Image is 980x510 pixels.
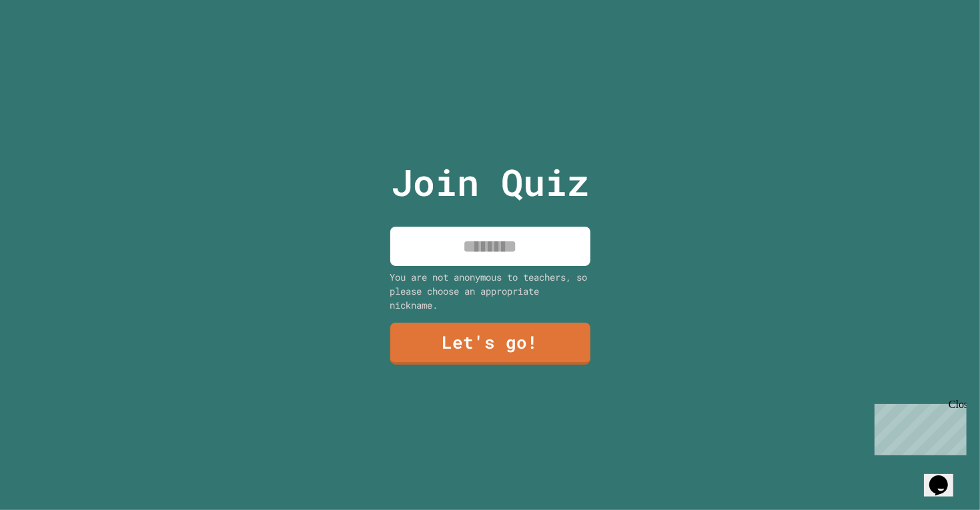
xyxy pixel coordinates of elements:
[391,155,589,210] p: Join Quiz
[924,457,967,497] iframe: chat widget
[390,323,590,365] a: Let's go!
[5,5,92,85] div: Chat with us now!Close
[869,399,967,455] iframe: chat widget
[390,270,590,312] div: You are not anonymous to teachers, so please choose an appropriate nickname.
